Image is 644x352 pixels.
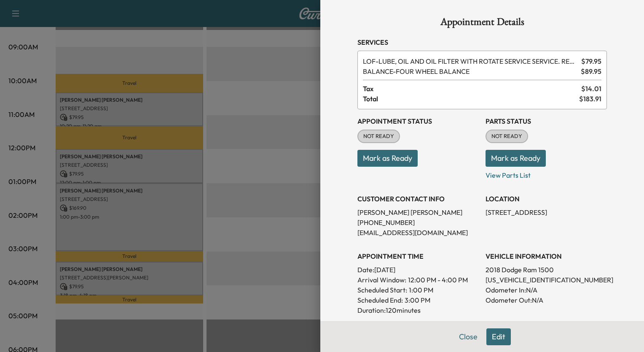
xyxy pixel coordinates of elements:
button: Close [453,328,483,345]
p: Duration: 120 minutes [357,305,479,315]
span: $ 183.91 [579,94,601,104]
p: Date: [DATE] [357,265,479,275]
span: NOT READY [358,132,399,141]
p: Odometer In: N/A [486,285,607,295]
span: Total [363,94,579,104]
h3: Services [357,37,607,47]
p: [PHONE_NUMBER] [357,217,479,227]
h3: VEHICLE INFORMATION [486,251,607,261]
p: 2018 Dodge Ram 1500 [486,265,607,275]
p: Arrival Window: [357,275,479,285]
p: [PERSON_NAME] [PERSON_NAME] [357,207,479,217]
span: $ 14.01 [581,84,601,94]
span: NOT READY [486,132,527,141]
p: Scheduled Start: [357,285,407,295]
p: View Parts List [486,167,607,180]
span: FOUR WHEEL BALANCE [363,66,577,76]
p: [EMAIL_ADDRESS][DOMAIN_NAME] [357,227,479,238]
span: Tax [363,84,581,94]
h3: Parts Status [486,116,607,126]
h1: Appointment Details [357,17,607,30]
p: 3:00 PM [405,295,430,305]
span: 12:00 PM - 4:00 PM [408,275,468,285]
p: 1:00 PM [409,285,433,295]
p: [US_VEHICLE_IDENTIFICATION_NUMBER] [486,275,607,285]
p: [STREET_ADDRESS] [486,207,607,217]
h3: APPOINTMENT TIME [357,251,479,261]
span: LUBE, OIL AND OIL FILTER WITH ROTATE SERVICE SERVICE. RESET OIL LIFE MONITOR. HAZARDOUS WASTE FEE... [363,56,578,66]
h3: CUSTOMER CONTACT INFO [357,194,479,204]
span: $ 89.95 [581,66,601,76]
p: Odometer Out: N/A [486,295,607,305]
button: Edit [486,328,511,345]
button: Mark as Ready [486,150,546,167]
h3: LOCATION [486,194,607,204]
span: $ 79.95 [581,56,601,66]
button: Mark as Ready [357,150,418,167]
h3: Appointment Status [357,116,479,126]
p: Scheduled End: [357,295,403,305]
